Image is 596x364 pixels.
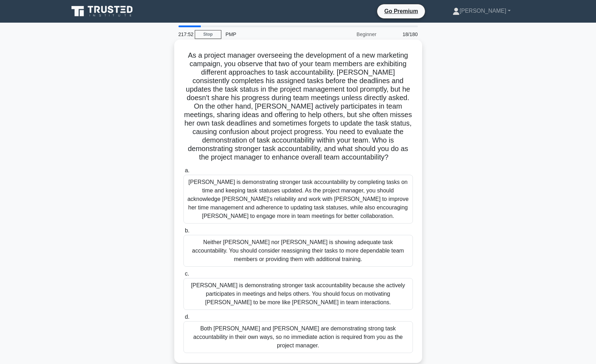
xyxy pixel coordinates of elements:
a: Go Premium [380,7,422,16]
h5: As a project manager overseeing the development of a new marketing campaign, you observe that two... [183,51,414,162]
div: [PERSON_NAME] is demonstrating stronger task accountability because she actively participates in ... [183,278,413,310]
div: 217:52 [174,27,195,41]
a: [PERSON_NAME] [436,4,528,18]
div: Beginner [319,27,381,41]
span: a. [185,167,189,173]
a: Stop [195,30,221,39]
div: PMP [221,27,319,41]
div: [PERSON_NAME] is demonstrating stronger task accountability by completing tasks on time and keepi... [183,175,413,224]
div: 18/180 [381,27,422,41]
div: Neither [PERSON_NAME] nor [PERSON_NAME] is showing adequate task accountability. You should consi... [183,235,413,267]
div: Both [PERSON_NAME] and [PERSON_NAME] are demonstrating strong task accountability in their own wa... [183,321,413,353]
span: b. [185,227,189,233]
span: c. [185,271,189,277]
span: d. [185,314,189,320]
